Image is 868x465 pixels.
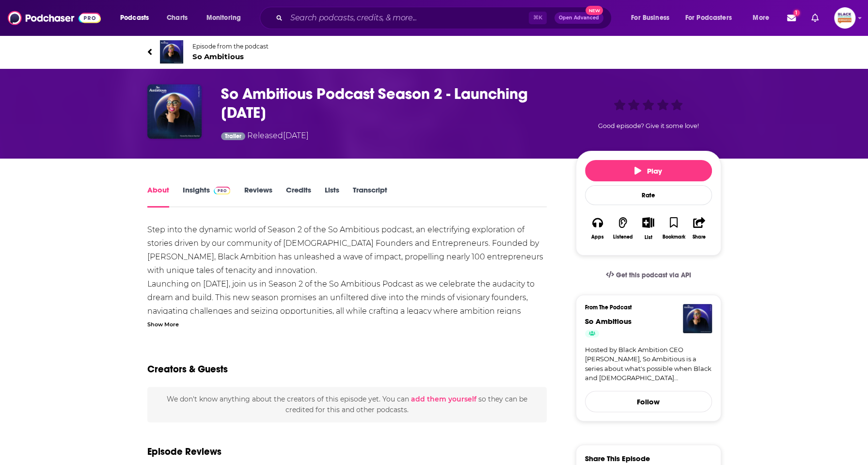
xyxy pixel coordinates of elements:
[631,11,669,25] span: For Business
[598,263,699,287] a: Get this podcast via API
[746,10,781,26] button: open menu
[192,52,268,61] span: So Ambitious
[167,395,527,414] span: We don't know anything about the creators of this episode yet . You can so they can be credited f...
[192,43,268,50] span: Episode from the podcast
[147,185,169,208] a: About
[693,234,706,240] div: Share
[634,166,662,176] span: Play
[683,304,712,333] img: So Ambitious
[585,317,631,326] a: So Ambitious
[610,211,635,246] button: Listened
[147,84,202,139] img: So Ambitious Podcast Season 2 - Launching 2.26.24
[554,12,603,24] button: Open AdvancedNew
[113,10,161,26] button: open menu
[685,11,732,25] span: For Podcasters
[411,395,476,403] button: add them yourself
[244,185,272,208] a: Reviews
[585,6,603,15] span: New
[598,122,699,129] span: Good episode? Give it some love!
[635,211,661,246] div: Show More ButtonList
[834,7,855,29] button: Show profile menu
[679,10,746,26] button: open menu
[167,11,188,25] span: Charts
[147,363,228,375] h2: Creators & Guests
[214,187,231,194] img: Podchaser Pro
[529,12,547,24] span: ⌘ K
[585,391,712,412] button: Follow
[269,7,621,29] div: Search podcasts, credits, & more...
[120,11,149,25] span: Podcasts
[591,234,604,240] div: Apps
[753,11,769,25] span: More
[285,185,311,208] a: Credits
[661,211,686,246] button: Bookmark
[807,10,822,26] a: Show notifications dropdown
[585,211,610,246] button: Apps
[615,271,691,279] span: Get this podcast via API
[183,185,231,208] a: InsightsPodchaser Pro
[225,133,241,139] span: Trailer
[206,11,241,25] span: Monitoring
[8,9,101,27] img: Podchaser - Follow, Share and Rate Podcasts
[783,10,800,26] a: Show notifications dropdown
[324,185,339,208] a: Lists
[585,160,712,181] button: Play
[613,234,633,240] div: Listened
[585,454,650,463] h3: Share This Episode
[221,84,560,122] h1: So Ambitious Podcast Season 2 - Launching 2.26.24
[147,223,547,440] div: Step into the dynamic world of Season 2 of the So Ambitious podcast, an electrifying exploration ...
[638,217,658,228] button: Show More Button
[286,10,529,26] input: Search podcasts, credits, & more...
[160,40,183,64] img: So Ambitious
[147,446,221,458] h3: Episode Reviews
[793,10,800,16] span: 1
[160,10,193,26] a: Charts
[585,185,712,205] div: Rate
[624,10,681,26] button: open menu
[147,40,721,64] a: So AmbitiousEpisode from the podcastSo Ambitious
[662,234,685,240] div: Bookmark
[559,16,599,20] span: Open Advanced
[834,7,855,29] img: User Profile
[686,211,711,246] button: Share
[585,304,704,311] h3: From The Podcast
[221,130,309,143] div: Released [DATE]
[834,7,855,29] span: Logged in as blackpodcastingawards
[200,10,253,26] button: open menu
[585,345,712,383] a: Hosted by Black Ambition CEO [PERSON_NAME], So Ambitious is a series about what's possible when B...
[352,185,387,208] a: Transcript
[645,234,652,241] div: List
